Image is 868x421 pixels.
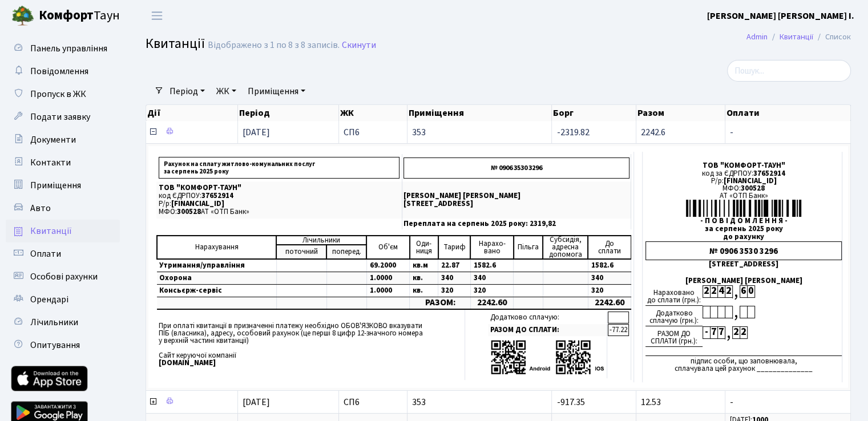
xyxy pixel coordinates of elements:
a: Авто [6,197,120,220]
span: Квитанції [146,34,205,54]
a: Квитанції [6,220,120,242]
th: Приміщення [407,105,552,121]
td: 2242.60 [470,297,513,309]
div: підпис особи, що заповнювала, сплачувала цей рахунок ______________ [645,355,842,373]
a: Лічильники [6,311,120,334]
nav: breadcrumb [729,25,868,49]
span: [FINANCIAL_ID] [171,199,224,209]
span: [DATE] [243,126,270,139]
span: Орендарі [30,293,68,306]
div: 2 [725,285,732,298]
td: 340 [470,272,513,285]
span: - [730,398,846,407]
span: Авто [30,202,51,214]
td: Нарахування [157,236,276,259]
td: 1582.6 [588,259,631,272]
div: 2 [740,326,747,339]
td: 22.87 [438,259,471,272]
span: 12.53 [641,396,661,408]
div: , [732,285,740,298]
span: Контакти [30,156,71,169]
p: Рахунок на сплату житлово-комунальних послуг за серпень 2025 року [159,157,399,179]
span: Оплати [30,248,61,260]
th: Разом [636,105,725,121]
span: Квитанції [30,225,72,237]
td: Об'єм [366,236,409,259]
span: Опитування [30,339,80,351]
div: РАЗОМ ДО СПЛАТИ (грн.): [645,326,703,347]
img: logo.png [11,5,34,27]
a: Особові рахунки [6,265,120,288]
span: 353 [412,398,547,407]
span: Таун [39,6,120,26]
div: [PERSON_NAME] [PERSON_NAME] [645,277,842,285]
td: Додатково сплачую: [488,311,607,323]
td: Субсидія, адресна допомога [543,236,588,259]
td: Утримання/управління [157,259,276,272]
div: 0 [747,285,754,298]
td: 320 [470,285,513,297]
td: поточний [276,245,326,259]
a: Квитанції [780,31,813,43]
div: 2 [710,285,717,298]
span: [DATE] [243,396,270,408]
a: Оплати [6,242,120,265]
td: Оди- ниця [410,236,438,259]
p: Р/р: [159,200,399,208]
a: Подати заявку [6,106,120,128]
div: - [703,326,710,339]
td: 2242.60 [588,297,631,309]
span: Панель управління [30,42,107,55]
a: Панель управління [6,37,120,60]
th: Період [238,105,340,121]
li: Список [813,31,851,43]
div: [STREET_ADDRESS] [645,261,842,268]
th: Борг [552,105,636,121]
b: Комфорт [39,6,94,25]
span: [FINANCIAL_ID] [724,176,777,186]
td: -77.22 [608,324,629,336]
p: № 0906 3530 3296 [403,157,629,179]
a: Період [165,82,209,101]
td: До cплати [588,236,631,259]
div: 7 [710,326,717,339]
a: Орендарі [6,288,120,311]
button: Переключити навігацію [143,6,171,25]
td: 320 [588,285,631,297]
a: Документи [6,128,120,151]
div: 7 [717,326,725,339]
td: Консьєрж-сервіс [157,285,276,297]
td: Охорона [157,272,276,285]
span: 353 [412,128,547,137]
span: Документи [30,133,76,146]
span: Повідомлення [30,65,88,78]
td: Нарахо- вано [470,236,513,259]
div: , [725,326,732,339]
p: [PERSON_NAME] [PERSON_NAME] [403,192,629,200]
div: АТ «ОТП Банк» [645,192,842,200]
td: 340 [438,272,471,285]
p: [STREET_ADDRESS] [403,200,629,208]
a: Приміщення [6,174,120,197]
p: ТОВ "КОМФОРТ-ТАУН" [159,184,399,192]
td: РАЗОМ: [410,297,471,309]
span: - [730,128,846,137]
td: 1582.6 [470,259,513,272]
img: apps-qrcodes.png [490,339,604,376]
p: код ЄДРПОУ: [159,192,399,200]
p: Переплата на серпень 2025 року: 2319,82 [403,220,629,228]
div: 4 [717,285,725,298]
span: СП6 [344,128,402,137]
td: кв. [410,272,438,285]
span: Особові рахунки [30,270,98,283]
span: 2242.6 [641,126,665,139]
div: Додатково сплачую (грн.): [645,306,703,326]
span: СП6 [344,398,402,407]
th: ЖК [339,105,407,121]
span: 37652914 [753,168,785,179]
div: МФО: [645,185,842,192]
div: Нараховано до сплати (грн.): [645,285,703,306]
div: ТОВ "КОМФОРТ-ТАУН" [645,162,842,169]
div: за серпень 2025 року [645,225,842,233]
a: ЖК [212,82,241,101]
